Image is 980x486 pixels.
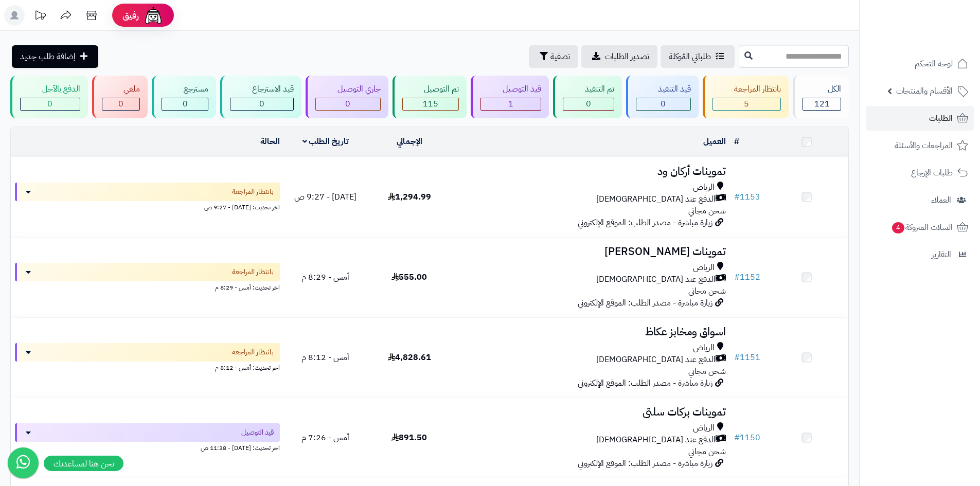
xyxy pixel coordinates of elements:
a: قيد الاسترجاع 0 [218,76,304,118]
a: # [734,135,739,148]
span: 0 [661,98,666,110]
span: 555.00 [391,271,427,283]
span: 0 [47,98,52,110]
div: 0 [230,98,293,110]
span: 1 [508,98,513,110]
a: العملاء [866,188,974,212]
span: # [734,271,740,283]
span: تصدير الطلبات [605,50,649,63]
span: الرياض [693,182,715,193]
span: الرياض [693,342,715,354]
span: شحن مجاني [688,205,726,217]
a: تحديثات المنصة [27,5,53,28]
div: قيد الاسترجاع [230,83,294,95]
div: 0 [316,98,380,110]
span: الرياض [693,262,715,274]
a: العميل [703,135,726,148]
span: زيارة مباشرة - مصدر الطلب: الموقع الإلكتروني [578,377,712,389]
a: الكل121 [791,76,851,118]
div: قيد التوصيل [480,83,541,95]
span: التقارير [932,247,951,262]
div: 0 [563,98,614,110]
span: 1,294.99 [388,191,431,203]
span: الرياض [693,422,715,434]
div: قيد التنفيذ [636,83,691,95]
a: السلات المتروكة4 [866,215,974,240]
div: 0 [162,98,208,110]
span: # [734,191,740,203]
span: طلباتي المُوكلة [669,50,711,63]
div: اخر تحديث: أمس - 8:29 م [15,281,280,292]
span: بانتظار المراجعة [232,267,274,277]
span: أمس - 8:12 م [301,351,349,364]
a: لوحة التحكم [866,51,974,76]
div: 115 [403,98,459,110]
a: بانتظار المراجعة 5 [701,76,791,118]
span: الدفع عند [DEMOGRAPHIC_DATA] [596,354,716,366]
button: تصفية [529,45,578,68]
div: 0 [636,98,690,110]
span: قيد التوصيل [241,427,274,438]
a: الطلبات [866,106,974,131]
div: 0 [102,98,140,110]
h3: تموينات بركات سلتى [455,406,726,418]
span: إضافة طلب جديد [20,50,76,63]
div: اخر تحديث: [DATE] - 11:38 ص [15,442,280,453]
span: الأقسام والمنتجات [896,84,953,98]
span: الدفع عند [DEMOGRAPHIC_DATA] [596,434,716,446]
a: #1150 [734,431,760,444]
span: أمس - 8:29 م [301,271,349,283]
a: قيد التنفيذ 0 [624,76,701,118]
span: 0 [259,98,264,110]
a: قيد التوصيل 1 [469,76,551,118]
span: السلات المتروكة [891,220,953,235]
span: [DATE] - 9:27 ص [294,191,357,203]
span: شحن مجاني [688,285,726,297]
span: الدفع عند [DEMOGRAPHIC_DATA] [596,274,716,285]
div: بانتظار المراجعة [712,83,781,95]
span: رفيق [122,9,139,22]
span: لوحة التحكم [915,57,953,71]
div: 0 [21,98,80,110]
div: 5 [713,98,781,110]
span: المراجعات والأسئلة [895,138,953,153]
span: 0 [345,98,350,110]
a: إضافة طلب جديد [12,45,98,68]
span: بانتظار المراجعة [232,347,274,357]
span: العملاء [931,193,951,207]
a: تم التوصيل 115 [390,76,469,118]
h3: اسواق ومخابز عكاظ [455,326,726,338]
span: 891.50 [391,431,427,444]
a: طلباتي المُوكلة [661,45,735,68]
a: المراجعات والأسئلة [866,133,974,158]
div: الدفع بالآجل [20,83,80,95]
a: ملغي 0 [90,76,150,118]
span: الدفع عند [DEMOGRAPHIC_DATA] [596,193,716,205]
a: الإجمالي [397,135,422,148]
span: الطلبات [929,111,953,125]
a: #1151 [734,351,760,364]
a: الحالة [260,135,280,148]
h3: تموينات [PERSON_NAME] [455,246,726,258]
span: بانتظار المراجعة [232,187,274,197]
span: زيارة مباشرة - مصدر الطلب: الموقع الإلكتروني [578,457,712,470]
span: شحن مجاني [688,445,726,458]
h3: تموينات أركان ود [455,166,726,177]
div: الكل [803,83,841,95]
span: تصفية [550,50,570,63]
span: # [734,431,740,444]
a: تم التنفيذ 0 [551,76,624,118]
a: #1153 [734,191,760,203]
div: تم التوصيل [402,83,459,95]
span: زيارة مباشرة - مصدر الطلب: الموقع الإلكتروني [578,217,712,229]
span: 4,828.61 [388,351,431,364]
span: 0 [118,98,123,110]
img: ai-face.png [143,5,164,26]
span: طلبات الإرجاع [911,166,953,180]
span: 5 [744,98,749,110]
a: التقارير [866,242,974,267]
div: مسترجع [162,83,208,95]
a: طلبات الإرجاع [866,160,974,185]
div: تم التنفيذ [563,83,614,95]
span: 0 [586,98,591,110]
